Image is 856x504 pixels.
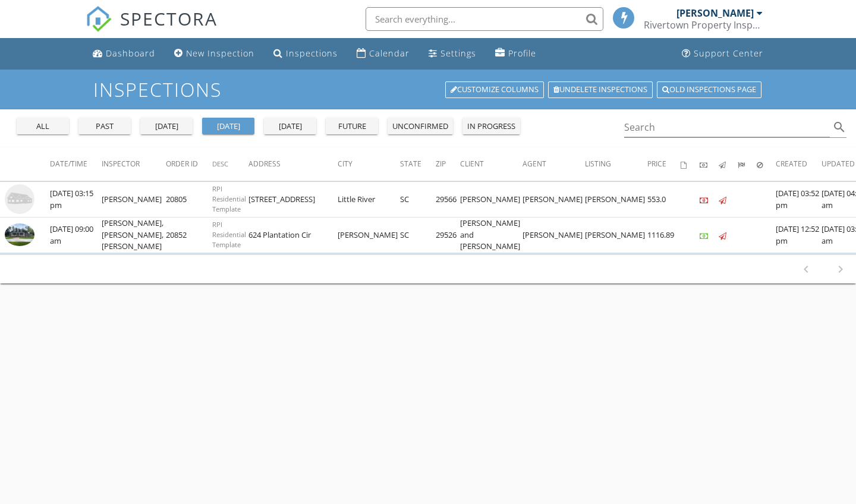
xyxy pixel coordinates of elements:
span: State [400,159,421,169]
span: Updated [822,159,855,169]
th: Listing: Not sorted. [585,147,647,181]
span: Address [248,159,281,169]
div: Support Center [694,48,763,59]
th: Created: Not sorted. [776,147,822,181]
td: [PERSON_NAME] [523,218,585,253]
span: SPECTORA [120,6,218,31]
span: RPI Residential Template [212,220,246,249]
div: in progress [467,121,515,133]
div: Inspections [286,48,338,59]
td: 624 Plantation Cir [248,218,338,253]
th: Inspector: Not sorted. [102,147,166,181]
th: Client: Not sorted. [460,147,523,181]
span: Desc [212,159,228,168]
button: in progress [462,118,520,134]
span: City [338,159,353,169]
button: [DATE] [140,118,193,134]
span: Agent [523,159,546,169]
div: Calendar [369,48,410,59]
td: [DATE] 09:00 am [50,218,102,253]
td: [DATE] 03:52 pm [776,181,822,218]
a: Calendar [352,43,414,65]
div: [DATE] [145,121,188,133]
input: Search everything... [366,7,603,31]
th: Submitted: Not sorted. [738,147,757,181]
td: [PERSON_NAME] [460,181,523,218]
td: [PERSON_NAME] [523,181,585,218]
a: Settings [424,43,481,65]
div: past [83,121,126,133]
div: [DATE] [207,121,250,133]
td: Little River [338,181,400,218]
button: all [17,118,69,134]
td: [STREET_ADDRESS] [248,181,338,218]
th: Canceled: Not sorted. [757,147,776,181]
button: past [78,118,131,134]
a: Customize Columns [445,81,544,98]
th: Agent: Not sorted. [523,147,585,181]
th: Order ID: Not sorted. [166,147,212,181]
button: future [326,118,378,134]
td: [PERSON_NAME], [PERSON_NAME], [PERSON_NAME] [102,218,166,253]
td: SC [400,181,436,218]
th: City: Not sorted. [338,147,400,181]
a: Dashboard [88,43,160,65]
td: [DATE] 12:52 pm [776,218,822,253]
th: Price: Not sorted. [647,147,681,181]
td: 553.0 [647,181,681,218]
td: 29526 [436,218,460,253]
span: Listing [585,159,611,169]
div: all [21,121,64,133]
td: [PERSON_NAME] [585,218,647,253]
a: Support Center [677,43,768,65]
th: Zip: Not sorted. [436,147,460,181]
a: Profile [490,43,541,65]
span: Price [647,159,666,169]
img: The Best Home Inspection Software - Spectora [86,6,112,32]
div: Rivertown Property Inspections [644,19,763,31]
th: Agreements signed: Not sorted. [681,147,700,181]
div: [DATE] [269,121,311,133]
button: [DATE] [202,118,254,134]
span: Inspector [102,159,140,169]
td: 20852 [166,218,212,253]
a: Old inspections page [657,81,761,98]
td: [PERSON_NAME] [338,218,400,253]
td: SC [400,218,436,253]
div: [PERSON_NAME] [676,7,754,19]
th: State: Not sorted. [400,147,436,181]
th: Published: Not sorted. [719,147,738,181]
a: New Inspection [169,43,259,65]
td: [PERSON_NAME] [102,181,166,218]
th: Desc: Not sorted. [212,147,248,181]
td: 1116.89 [647,218,681,253]
td: [PERSON_NAME] and [PERSON_NAME] [460,218,523,253]
th: Date/Time: Not sorted. [50,147,102,181]
td: [PERSON_NAME] [585,181,647,218]
img: house-placeholder-square-ca63347ab8c70e15b013bc22427d3df0f7f082c62ce06d78aee8ec4e70df452f.jpg [5,184,34,214]
div: Dashboard [106,48,155,59]
span: Zip [436,159,446,169]
img: 9350949%2Fcover_photos%2FrNlMkOvaRHW6c35N9M46%2Fsmall.jpg [5,223,34,245]
h1: Inspections [93,79,763,100]
td: 29566 [436,181,460,218]
a: Undelete inspections [548,81,653,98]
i: search [832,120,846,134]
div: New Inspection [186,48,254,59]
span: RPI Residential Template [212,184,246,213]
button: [DATE] [264,118,316,134]
th: Address: Not sorted. [248,147,338,181]
div: unconfirmed [392,121,448,133]
a: SPECTORA [86,16,218,41]
div: future [331,121,373,133]
a: Inspections [269,43,342,65]
span: Order ID [166,159,198,169]
span: Created [776,159,807,169]
td: [DATE] 03:15 pm [50,181,102,218]
button: unconfirmed [388,118,453,134]
th: Paid: Not sorted. [700,147,719,181]
div: Settings [440,48,476,59]
input: Search [624,118,830,137]
div: Profile [508,48,536,59]
span: Client [460,159,484,169]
